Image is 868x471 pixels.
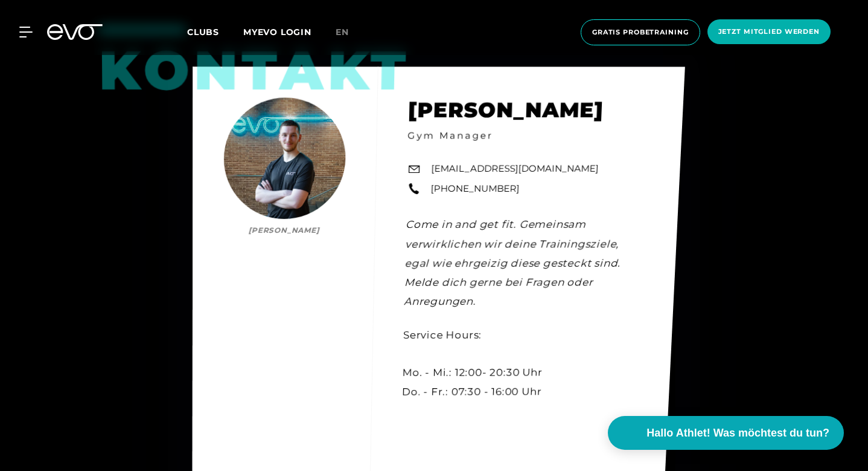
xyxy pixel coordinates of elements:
span: Jetzt Mitglied werden [718,27,820,37]
a: Clubs [187,26,243,37]
a: Jetzt Mitglied werden [704,19,834,45]
a: en [336,25,363,39]
a: [EMAIL_ADDRESS][DOMAIN_NAME] [431,163,599,177]
a: Gratis Probetraining [577,19,704,45]
a: MYEVO LOGIN [243,27,311,37]
span: Hallo Athlet! Was möchtest du tun? [646,425,829,441]
span: Clubs [187,27,219,37]
a: [PHONE_NUMBER] [430,182,520,196]
button: Hallo Athlet! Was möchtest du tun? [608,416,844,450]
span: Gratis Probetraining [592,27,689,37]
span: en [336,27,349,37]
